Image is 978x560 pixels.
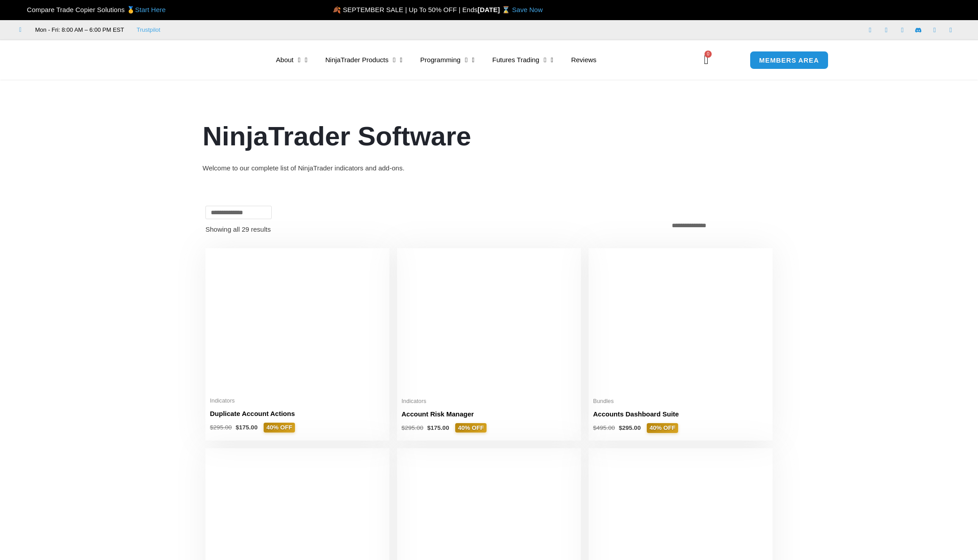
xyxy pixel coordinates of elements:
span: Mon - Fri: 8:00 AM – 6:00 PM EST [33,25,124,35]
img: Account Risk Manager [401,253,577,392]
span: Compare Trade Copier Solutions 🥇 [19,6,166,13]
a: Account Risk Manager [401,409,577,423]
a: Save Now [512,6,542,13]
bdi: 495.00 [593,424,615,431]
a: Futures Trading [483,50,562,70]
span: $ [619,424,623,431]
select: Shop order [667,219,773,232]
a: Trustpilot [137,25,160,35]
span: Bundles [593,398,768,405]
bdi: 175.00 [236,424,258,431]
span: Indicators [210,397,385,405]
a: MEMBERS AREA [750,51,829,69]
a: Programming [411,50,483,70]
img: LogoAI | Affordable Indicators – NinjaTrader [154,44,250,76]
a: Duplicate Account Actions [210,409,385,423]
h2: Duplicate Account Actions [210,409,385,418]
nav: Menu [267,50,690,70]
a: 0 [691,47,722,73]
p: Showing all 29 results [205,226,271,233]
a: Start Here [135,6,166,13]
span: 40% OFF [455,423,487,433]
img: Duplicate Account Actions [210,253,385,392]
span: 0 [705,51,712,58]
a: NinjaTrader Products [316,50,411,70]
span: $ [427,424,431,431]
span: 40% OFF [647,423,678,433]
a: Accounts Dashboard Suite [593,409,768,423]
div: Welcome to our complete list of NinjaTrader indicators and add-ons. [203,162,776,174]
bdi: 295.00 [210,424,232,431]
span: $ [236,424,239,431]
img: Accounts Dashboard Suite [593,253,768,392]
span: 40% OFF [264,423,295,433]
h2: Accounts Dashboard Suite [593,409,768,419]
bdi: 295.00 [401,424,423,431]
span: $ [401,424,405,431]
span: Indicators [401,398,577,405]
h1: NinjaTrader Software [203,118,776,155]
span: MEMBERS AREA [759,57,819,64]
img: 🏆 [20,6,26,13]
span: $ [593,424,597,431]
span: 🍂 SEPTEMBER SALE | Up To 50% OFF | Ends [333,6,478,13]
h2: Account Risk Manager [401,409,577,419]
bdi: 295.00 [619,424,641,431]
a: Reviews [562,50,606,70]
bdi: 175.00 [427,424,449,431]
span: $ [210,424,214,431]
a: About [267,50,316,70]
strong: [DATE] ⌛ [478,6,512,13]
